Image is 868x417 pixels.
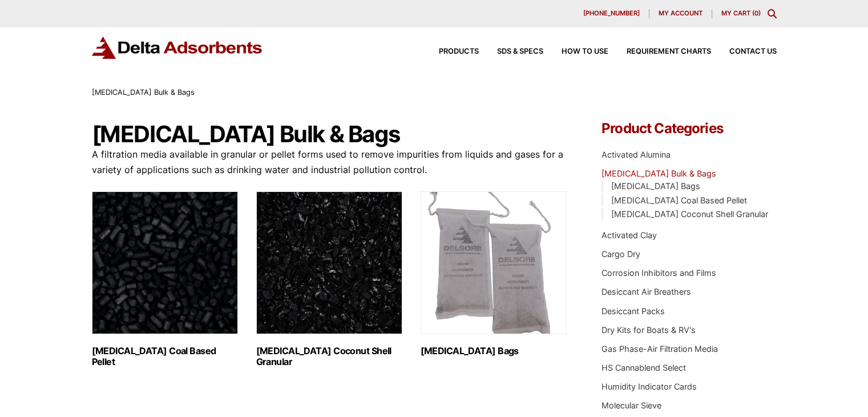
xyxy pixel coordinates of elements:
[497,48,543,55] span: SDS & SPECS
[611,181,700,191] a: [MEDICAL_DATA] Bags
[601,122,776,135] h4: Product Categories
[721,9,761,17] a: My Cart (0)
[256,346,402,367] h2: [MEDICAL_DATA] Coconut Shell Granular
[92,122,568,147] h1: [MEDICAL_DATA] Bulk & Bags
[92,147,568,178] p: A filtration media available in granular or pellet forms used to remove impurities from liquids a...
[601,363,686,372] a: HS Cannablend Select
[421,191,567,334] img: Activated Carbon Bags
[611,209,768,219] a: [MEDICAL_DATA] Coconut Shell Granular
[601,268,716,278] a: Corrosion Inhibitors and Films
[479,48,543,55] a: SDS & SPECS
[601,306,665,316] a: Desiccant Packs
[601,382,697,391] a: Humidity Indicator Cards
[601,344,718,354] a: Gas Phase-Air Filtration Media
[92,346,238,367] h2: [MEDICAL_DATA] Coal Based Pellet
[649,9,712,18] a: My account
[601,400,661,410] a: Molecular Sieve
[601,150,671,159] a: Activated Alumina
[754,9,758,17] span: 0
[92,88,195,97] span: [MEDICAL_DATA] Bulk & Bags
[256,191,402,367] a: Visit product category Activated Carbon Coconut Shell Granular
[562,48,608,55] span: How to Use
[729,48,777,55] span: Contact Us
[92,37,263,59] img: Delta Adsorbents
[256,191,402,334] img: Activated Carbon Coconut Shell Granular
[439,48,479,55] span: Products
[601,287,691,296] a: Desiccant Air Breathers
[601,325,696,335] a: Dry Kits for Boats & RV's
[659,10,703,17] span: My account
[421,346,567,356] h2: [MEDICAL_DATA] Bags
[768,9,777,18] div: Toggle Modal Content
[543,48,608,55] a: How to Use
[421,48,479,55] a: Products
[601,249,640,259] a: Cargo Dry
[574,9,649,18] a: [PHONE_NUMBER]
[601,169,716,178] a: [MEDICAL_DATA] Bulk & Bags
[611,195,747,205] a: [MEDICAL_DATA] Coal Based Pellet
[627,48,711,55] span: Requirement Charts
[421,191,567,356] a: Visit product category Activated Carbon Bags
[92,191,238,334] img: Activated Carbon Coal Based Pellet
[583,10,640,17] span: [PHONE_NUMBER]
[608,48,711,55] a: Requirement Charts
[601,230,657,240] a: Activated Clay
[92,191,238,367] a: Visit product category Activated Carbon Coal Based Pellet
[711,48,777,55] a: Contact Us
